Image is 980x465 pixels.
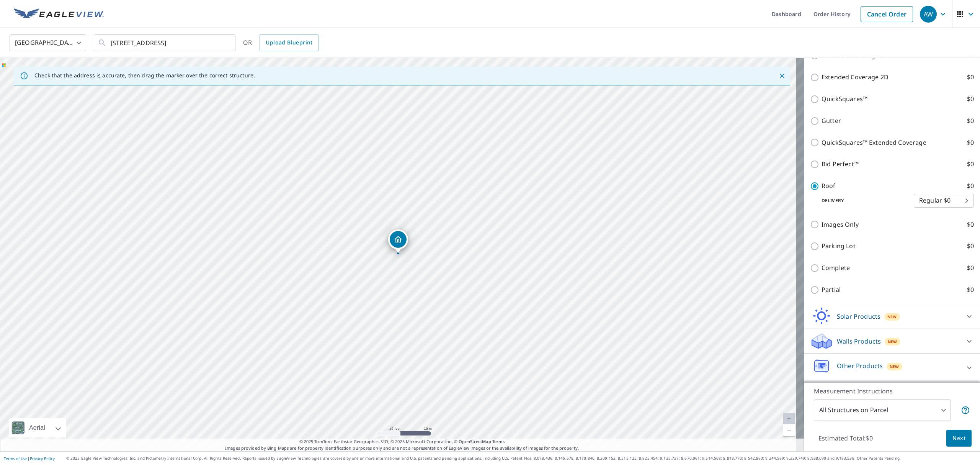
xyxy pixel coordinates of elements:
[967,116,974,126] p: $0
[388,229,408,253] div: Dropped pin, building 1, Residential property, 4400 Celebration Dr SW Atlanta, GA 30331
[914,190,974,211] div: Regular $0
[967,241,974,251] p: $0
[459,439,491,444] a: OpenStreetMap
[967,263,974,273] p: $0
[9,418,66,437] div: Aerial
[814,386,970,396] p: Measurement Instructions
[967,181,974,191] p: $0
[299,439,505,445] span: © 2025 TomTom, Earthstar Geographics SIO, © 2025 Microsoft Corporation, ©
[266,38,312,47] span: Upload Blueprint
[812,430,879,447] p: Estimated Total: $0
[890,363,899,370] span: New
[822,241,856,251] p: Parking Lot
[814,400,951,421] div: All Structures on Parcel
[822,94,867,104] p: QuickSquares™
[783,424,795,436] a: Current Level 20, Zoom Out
[30,456,55,461] a: Privacy Policy
[967,159,974,169] p: $0
[888,339,897,345] span: New
[822,285,841,295] p: Partial
[810,357,974,379] div: Other ProductsNew
[967,138,974,147] p: $0
[822,263,850,273] p: Complete
[822,116,841,126] p: Gutter
[967,285,974,295] p: $0
[260,34,318,51] a: Upload Blueprint
[777,71,787,81] button: Close
[810,332,974,350] div: Walls ProductsNew
[66,455,976,461] p: © 2025 Eagle View Technologies, Inc. and Pictometry International Corp. All Rights Reserved. Repo...
[810,307,974,326] div: Solar ProductsNew
[822,181,836,191] p: Roof
[837,337,881,346] p: Walls Products
[492,439,505,444] a: Terms
[920,6,937,23] div: AW
[14,8,104,20] img: EV Logo
[967,72,974,82] p: $0
[34,72,255,79] p: Check that the address is accurate, then drag the marker over the correct structure.
[822,159,859,169] p: Bid Perfect™
[810,197,914,204] p: Delivery
[4,456,28,461] a: Terms of Use
[10,32,86,54] div: [GEOGRAPHIC_DATA]
[111,32,220,54] input: Search by address or latitude-longitude
[243,34,319,51] div: OR
[27,418,47,437] div: Aerial
[837,361,883,370] p: Other Products
[967,220,974,229] p: $0
[887,314,897,320] span: New
[822,138,926,147] p: QuickSquares™ Extended Coverage
[837,312,880,321] p: Solar Products
[967,94,974,104] p: $0
[4,456,55,461] p: |
[961,406,970,415] span: Your report will include each building or structure inside the parcel boundary. In some cases, du...
[861,6,913,22] a: Cancel Order
[822,72,889,82] p: Extended Coverage 2D
[822,220,859,229] p: Images Only
[783,413,795,424] a: Current Level 20, Zoom In Disabled
[952,434,965,443] span: Next
[946,430,972,447] button: Next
